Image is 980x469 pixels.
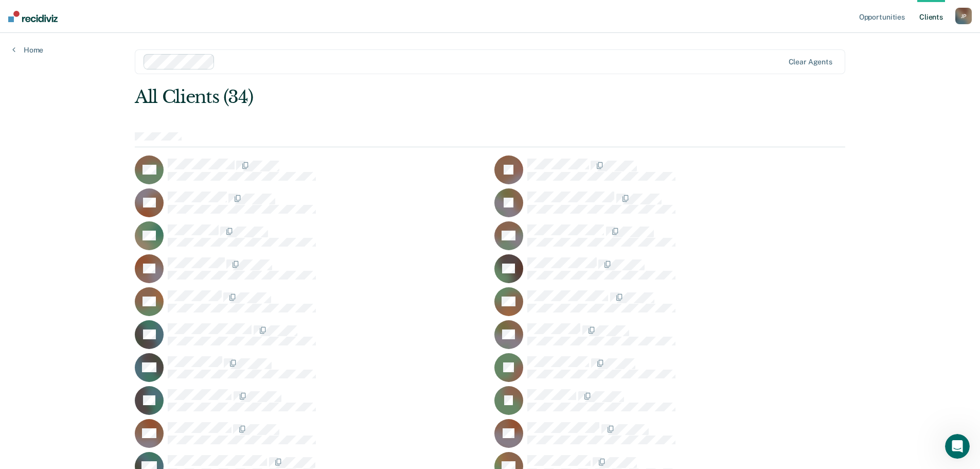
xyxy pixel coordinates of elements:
[955,8,972,24] div: J P
[789,58,832,66] div: Clear agents
[955,8,972,24] button: JP
[8,11,58,22] img: Recidiviz
[12,45,43,55] a: Home
[945,434,970,459] iframe: Intercom live chat
[135,86,703,108] div: All Clients (34)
